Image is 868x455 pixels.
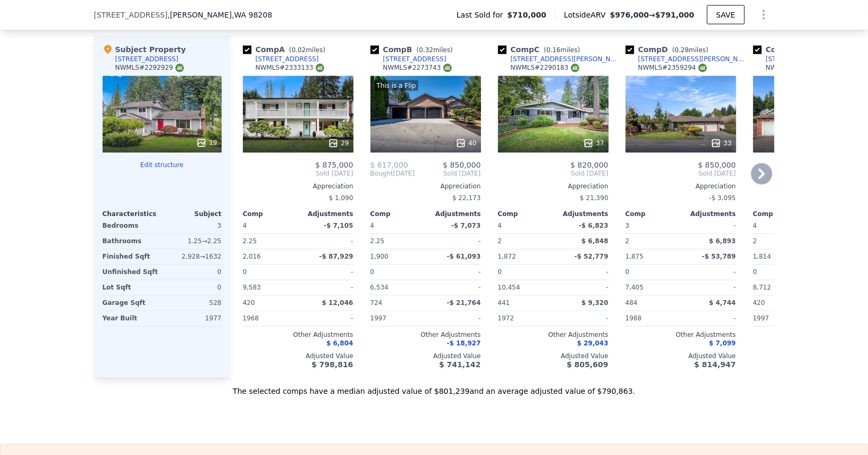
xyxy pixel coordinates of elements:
[498,269,502,276] span: 0
[498,253,516,261] span: 1,872
[243,269,247,276] span: 0
[300,265,353,280] div: -
[575,253,609,261] span: -$ 52,779
[626,183,736,191] div: Appreciation
[753,311,806,326] div: 1997
[498,183,609,191] div: Appreciation
[243,253,261,261] span: 2,016
[683,311,736,326] div: -
[370,352,481,361] div: Adjusted Value
[683,280,736,295] div: -
[753,269,757,276] span: 0
[626,44,713,55] div: Comp D
[553,210,609,219] div: Adjustments
[610,10,694,20] span: →
[162,210,222,219] div: Subject
[428,311,481,326] div: -
[626,210,681,219] div: Comp
[583,138,604,148] div: 37
[540,46,584,54] span: ( miles)
[626,284,644,292] span: 7,405
[103,44,186,55] div: Subject Property
[383,63,452,72] div: NWMLS # 2273743
[498,284,520,292] span: 10,454
[115,63,184,72] div: NWMLS # 2292929
[709,195,736,202] span: -$ 3,095
[243,183,353,191] div: Appreciation
[582,238,608,245] span: $ 6,848
[428,265,481,280] div: -
[322,300,353,307] span: $ 12,046
[753,253,771,261] span: 1,814
[292,46,306,54] span: 0.02
[698,161,736,170] span: $ 850,000
[316,64,324,72] img: NWMLS Logo
[683,219,736,234] div: -
[498,331,609,340] div: Other Adjustments
[94,10,168,20] span: [STREET_ADDRESS]
[498,300,510,307] span: 441
[412,46,457,54] span: ( miles)
[243,55,319,63] a: [STREET_ADDRESS]
[626,222,630,230] span: 3
[546,46,561,54] span: 0.16
[315,161,353,170] span: $ 875,000
[675,46,689,54] span: 0.28
[451,222,481,230] span: -$ 7,073
[243,44,330,55] div: Comp A
[498,170,609,178] span: Sold [DATE]
[164,250,222,264] div: 2,928 → 1632
[439,361,481,369] span: $ 741,142
[498,222,502,230] span: 4
[626,234,679,249] div: 2
[753,284,771,292] span: 8,712
[626,352,736,361] div: Adjusted Value
[243,284,261,292] span: 9,583
[115,55,179,63] div: [STREET_ADDRESS]
[498,352,609,361] div: Adjusted Value
[103,280,160,295] div: Lot Sqft
[324,222,353,230] span: -$ 7,105
[370,234,424,249] div: 2.25
[243,234,296,249] div: 2.25
[498,234,551,249] div: 2
[370,170,393,178] span: Bought
[256,55,319,63] div: [STREET_ADDRESS]
[753,300,765,307] span: 420
[328,138,349,148] div: 29
[256,63,324,72] div: NWMLS # 2333133
[498,210,553,219] div: Comp
[452,195,481,202] span: $ 22,173
[103,265,160,280] div: Unfinished Sqft
[508,10,547,20] span: $710,000
[300,280,353,295] div: -
[326,340,353,348] span: $ 6,804
[175,64,184,72] img: NWMLS Logo
[753,4,774,26] button: Show Options
[582,300,608,307] span: $ 9,320
[285,46,330,54] span: ( miles)
[370,300,383,307] span: 724
[103,250,160,264] div: Finished Sqft
[103,296,160,311] div: Garage Sqft
[753,234,806,249] div: 2
[555,311,609,326] div: -
[638,55,749,63] div: [STREET_ADDRESS][PERSON_NAME]
[579,222,608,230] span: -$ 6,823
[555,265,609,280] div: -
[564,10,610,20] span: Lotside ARV
[655,11,695,19] span: $791,000
[419,46,433,54] span: 0.32
[610,11,649,19] span: $976,000
[311,361,353,369] span: $ 798,816
[370,253,389,261] span: 1,900
[103,234,160,249] div: Bathrooms
[707,5,744,24] button: SAVE
[426,210,481,219] div: Adjustments
[164,265,222,280] div: 0
[709,238,736,245] span: $ 6,893
[164,219,222,234] div: 3
[103,311,160,326] div: Year Built
[753,331,864,340] div: Other Adjustments
[370,44,457,55] div: Comp B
